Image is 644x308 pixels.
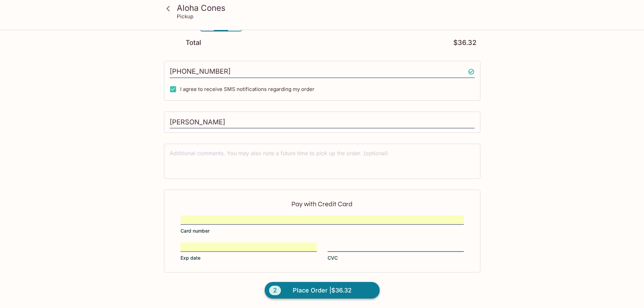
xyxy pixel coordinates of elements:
[186,40,201,46] p: Total
[180,86,314,92] span: I agree to receive SMS notifications regarding my order
[181,201,464,207] p: Pay with Credit Card
[177,3,479,13] h3: Aloha Cones
[170,65,475,78] input: Enter phone number
[181,216,464,223] iframe: Secure card number input frame
[265,282,380,299] button: 2Place Order |$36.32
[328,255,338,261] span: CVC
[269,286,281,295] span: 2
[170,116,475,129] input: Enter first and last name
[293,285,352,296] span: Place Order | $36.32
[177,13,193,20] p: Pickup
[453,40,476,46] p: $36.32
[181,243,317,251] iframe: Secure expiration date input frame
[181,255,200,261] span: Exp date
[181,228,210,234] span: Card number
[328,243,464,251] iframe: Secure CVC input frame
